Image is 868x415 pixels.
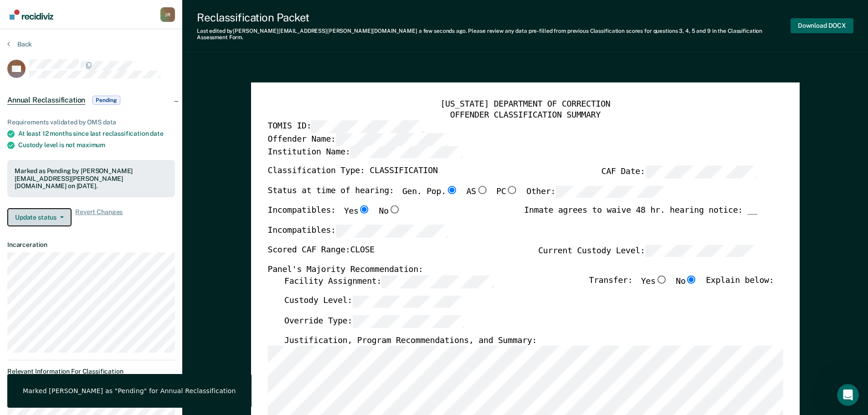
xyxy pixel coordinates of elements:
input: Gen. Pop. [446,185,457,194]
label: TOMIS ID: [267,120,423,133]
div: [US_STATE] DEPARTMENT OF CORRECTION [267,99,783,110]
input: Other: [555,185,668,198]
input: Yes [358,205,370,214]
input: AS [476,185,488,194]
label: Facility Assignment: [284,275,493,288]
label: No [676,275,698,288]
span: maximum [77,141,105,149]
span: Annual Reclassification [7,96,85,105]
span: date [150,130,163,137]
label: AS [466,185,488,198]
input: Current Custody Level: [645,245,757,257]
label: CAF Date: [601,165,757,178]
input: Override Type: [352,315,464,328]
input: Yes [655,275,667,283]
img: Recidiviz [10,10,53,20]
div: Reclassification Packet [197,11,791,24]
input: Facility Assignment: [381,275,493,288]
label: Override Type: [284,315,464,328]
div: Last edited by [PERSON_NAME][EMAIL_ADDRESS][PERSON_NAME][DOMAIN_NAME] . Please review any data pr... [197,28,791,41]
div: Status at time of hearing: [267,185,668,205]
div: At least 12 months since last reclassification [18,130,175,138]
div: Panel's Majority Recommendation: [267,264,757,275]
button: Download DOCX [791,18,853,33]
input: Incompatibles: [335,225,447,237]
label: No [379,205,401,217]
span: a few seconds ago [419,28,466,34]
label: Yes [641,275,667,288]
label: Custody Level: [284,295,464,308]
input: Offender Name: [335,133,447,146]
div: Marked [PERSON_NAME] as "Pending" for Annual Reclassification [23,387,236,395]
label: Gen. Pop. [402,185,457,198]
span: Pending [92,96,120,105]
input: No [388,205,400,214]
label: PC [496,185,518,198]
input: TOMIS ID: [311,120,423,133]
label: Yes [344,205,370,217]
div: J R [160,7,175,22]
dt: Relevant Information For Classification [7,368,175,375]
input: Institution Name: [350,146,462,159]
input: PC [506,185,518,194]
button: Back [7,40,32,48]
input: No [685,275,697,283]
label: Current Custody Level: [538,245,757,257]
input: Custody Level: [352,295,464,308]
div: Marked as Pending by [PERSON_NAME][EMAIL_ADDRESS][PERSON_NAME][DOMAIN_NAME] on [DATE]. [15,167,168,190]
label: Other: [526,185,668,198]
div: Incompatibles: [267,205,401,225]
div: Custody level is not [18,141,175,149]
span: Revert Changes [75,208,123,226]
label: Classification Type: CLASSIFICATION [267,165,437,178]
iframe: Intercom live chat [837,384,859,406]
input: CAF Date: [645,165,757,178]
div: Transfer: Explain below: [589,275,774,295]
button: Update status [7,208,72,226]
div: Requirements validated by OMS data [7,118,175,126]
label: Institution Name: [267,146,462,159]
div: OFFENDER CLASSIFICATION SUMMARY [267,110,783,121]
div: Inmate agrees to waive 48 hr. hearing notice: __ [524,205,757,225]
label: Justification, Program Recommendations, and Summary: [284,335,536,346]
label: Incompatibles: [267,225,448,237]
button: Profile dropdown button [160,7,175,22]
dt: Incarceration [7,241,175,249]
label: Scored CAF Range: CLOSE [267,245,375,257]
label: Offender Name: [267,133,448,146]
